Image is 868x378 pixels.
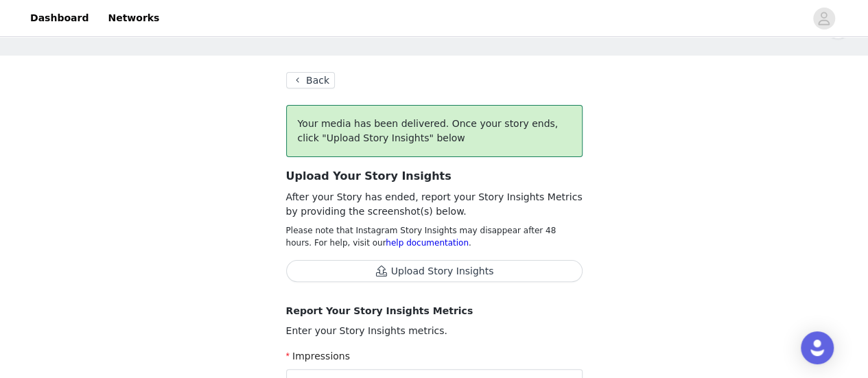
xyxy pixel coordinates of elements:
[286,72,336,88] button: Back
[286,224,583,249] p: Please note that Instagram Story Insights may disappear after 48 hours. For help, visit our .
[99,3,167,34] a: Networks
[298,118,559,143] span: Your media has been delivered. Once your story ends, click "Upload Story Insights" below
[286,324,583,338] p: Enter your Story Insights metrics.
[801,331,834,364] div: Open Intercom Messenger
[286,190,583,219] p: After your Story has ended, report your Story Insights Metrics by providing the screenshot(s) below.
[286,351,350,362] label: Impressions
[286,304,583,318] p: Report Your Story Insights Metrics
[386,238,469,248] a: help documentation
[286,266,583,277] span: Upload Story Insights
[817,8,830,29] div: avatar
[286,168,583,185] h3: Upload Your Story Insights
[22,3,97,34] a: Dashboard
[286,260,583,282] button: Upload Story Insights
